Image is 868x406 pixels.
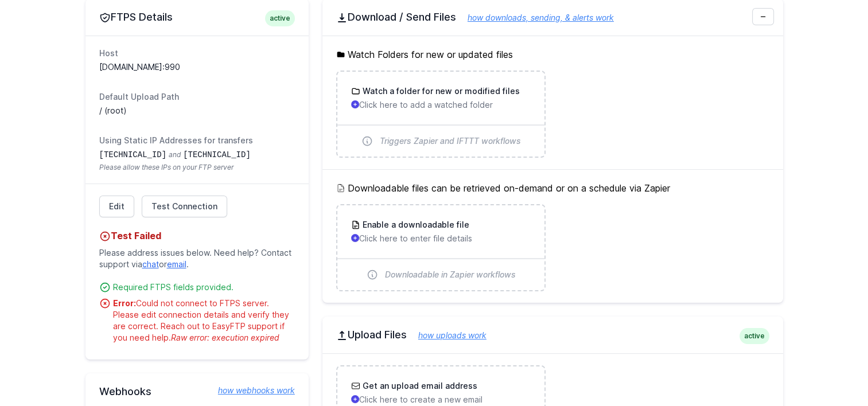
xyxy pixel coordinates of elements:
div: Required FTPS fields provided. [113,282,295,293]
a: Test Connection [142,196,227,217]
dt: Default Upload Path [99,91,295,103]
h2: FTPS Details [99,10,295,24]
a: email [167,259,186,269]
h3: Get an upload email address [360,380,477,392]
h3: Watch a folder for new or modified files [360,85,520,97]
div: Could not connect to FTPS server. Please edit connection details and verify they are correct. Rea... [113,298,295,343]
a: how downloads, sending, & alerts work [456,13,614,22]
span: Triggers Zapier and IFTTT workflows [380,135,521,147]
h2: Upload Files [336,328,769,342]
p: Please address issues below. Need help? Contact support via or . [99,243,295,275]
a: how uploads work [407,330,486,340]
span: Downloadable in Zapier workflows [385,269,516,280]
code: [TECHNICAL_ID] [183,150,251,159]
span: active [739,328,769,344]
dt: Host [99,48,295,59]
h2: Webhooks [99,385,295,399]
a: Watch a folder for new or modified files Click here to add a watched folder Triggers Zapier and I... [337,72,544,157]
h5: Downloadable files can be retrieved on-demand or on a schedule via Zapier [336,181,769,195]
h2: Download / Send Files [336,10,769,24]
h5: Watch Folders for new or updated files [336,48,769,61]
h4: Test Failed [99,229,295,243]
code: [TECHNICAL_ID] [99,150,167,159]
dt: Using Static IP Addresses for transfers [99,135,295,146]
dd: / (root) [99,105,295,116]
iframe: Drift Widget Chat Controller [811,349,854,392]
span: Please allow these IPs on your FTP server [99,163,295,172]
p: Click here to add a watched folder [351,99,531,111]
a: Enable a downloadable file Click here to enter file details Downloadable in Zapier workflows [337,205,544,290]
a: how webhooks work [207,385,295,396]
a: Edit [99,196,134,217]
h3: Enable a downloadable file [360,219,469,231]
p: Click here to enter file details [351,233,531,244]
strong: Error: [113,298,136,308]
span: Test Connection [151,201,217,212]
dd: [DOMAIN_NAME]:990 [99,61,295,73]
span: and [169,150,181,159]
span: active [265,10,295,26]
span: Raw error: execution expired [171,333,279,342]
a: chat [142,259,159,269]
p: Click here to create a new email [351,394,531,405]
